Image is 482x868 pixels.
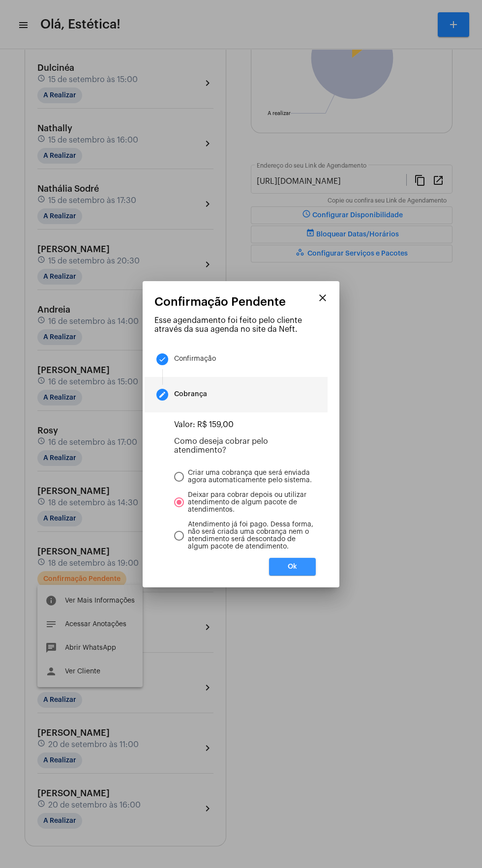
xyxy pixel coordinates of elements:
[174,437,268,454] label: Como deseja cobrar pelo atendimento?
[269,558,316,576] button: Ok
[184,492,316,514] span: Deixar para cobrar depois ou utilizar atendimento de algum pacote de atendimentos.
[317,292,329,304] mat-icon: close
[174,391,207,398] div: Cobrança
[154,316,328,334] p: Esse agendamento foi feito pelo cliente através da sua agenda no site da Neft.
[288,563,297,570] span: Ok
[158,391,166,399] mat-icon: create
[154,295,286,308] span: Confirmação Pendente
[174,355,216,363] div: Confirmação
[158,355,166,363] mat-icon: done
[174,420,316,429] p: Valor: R$ 159,00
[184,469,316,484] span: Criar uma cobrança que será enviada agora automaticamente pelo sistema.
[184,521,316,550] span: Atendimento já foi pago. Dessa forma, não será criada uma cobrança nem o atendimento será descont...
